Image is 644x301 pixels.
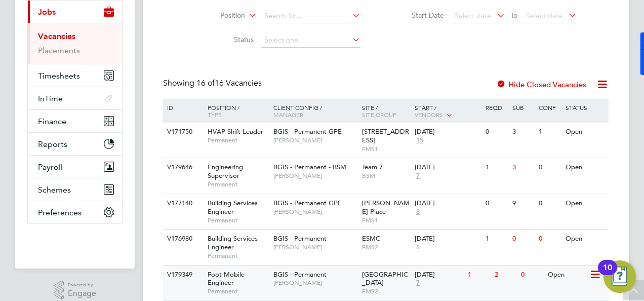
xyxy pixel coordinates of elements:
span: Engineering Supervisor [208,163,243,180]
div: 0 [510,230,536,248]
span: 7 [415,172,421,180]
div: 3 [510,123,536,141]
div: Showing [163,78,264,89]
span: FMS2 [362,243,410,251]
span: Building Services Engineer [208,199,258,216]
button: Reports [28,133,122,155]
div: [DATE] [415,199,480,208]
span: BGIS - Permanent GPE [273,127,342,136]
div: [DATE] [415,163,480,172]
span: Type [208,110,222,119]
div: 0 [518,266,545,284]
div: 0 [536,158,562,177]
span: Jobs [38,7,56,17]
span: BGIS - Permanent - BSM [273,163,346,171]
span: Permanent [208,136,268,144]
a: Go to home page [27,234,123,250]
div: Jobs [28,23,122,64]
span: Permanent [208,287,268,295]
span: Preferences [38,208,82,217]
div: ID [165,99,200,116]
span: FMS1 [362,216,410,224]
span: 8 [415,208,421,216]
img: fastbook-logo-retina.png [28,234,123,250]
label: Status [195,35,254,44]
button: Finance [28,110,122,132]
div: 9 [510,194,536,213]
span: Select date [526,11,562,20]
span: To [507,9,520,22]
div: Open [563,230,607,248]
span: Finance [38,117,66,126]
span: BSM [362,172,410,180]
span: Timesheets [38,71,80,81]
span: Vendors [415,110,443,119]
span: Permanent [208,216,268,224]
span: [STREET_ADDRESS] [362,127,409,144]
label: Position [187,11,245,21]
span: Engage [68,289,96,298]
button: InTime [28,87,122,109]
div: V179646 [165,158,200,177]
span: ESMC [362,234,380,243]
span: FMS2 [362,287,410,295]
span: Schemes [38,185,71,195]
div: [DATE] [415,271,463,279]
span: 15 [415,136,425,145]
div: Client Config / [271,99,359,123]
div: 1 [465,266,492,284]
div: Open [563,194,607,213]
span: [PERSON_NAME] [273,243,357,251]
div: 0 [536,194,562,213]
label: Start Date [386,11,444,20]
button: Timesheets [28,64,122,87]
span: HVAP Shift Leader [208,127,263,136]
div: Site / [359,99,413,123]
span: [GEOGRAPHIC_DATA] [362,270,408,287]
span: FMS1 [362,145,410,153]
div: Reqd [483,99,509,116]
div: 3 [510,158,536,177]
div: 2 [492,266,518,284]
div: V179349 [165,266,200,284]
label: Hide Closed Vacancies [496,80,586,89]
button: Preferences [28,201,122,223]
div: [DATE] [415,128,480,136]
span: Team 7 [362,163,383,171]
div: Start / [412,99,483,124]
input: Search for... [261,9,360,23]
a: Powered byEngage [54,281,97,300]
span: Foot Mobile Engineer [208,270,245,287]
button: Schemes [28,178,122,201]
div: 0 [483,123,509,141]
div: Open [545,266,589,284]
div: Conf [536,99,562,116]
span: InTime [38,94,63,103]
div: 0 [483,194,509,213]
div: Open [563,158,607,177]
span: Site Group [362,110,396,119]
div: V177140 [165,194,200,213]
div: 0 [536,230,562,248]
span: 7 [415,279,421,287]
span: 16 Vacancies [196,78,262,88]
span: Permanent [208,252,268,260]
span: Powered by [68,281,96,289]
span: BGIS - Permanent GPE [273,199,342,207]
span: [PERSON_NAME] [273,172,357,180]
button: Open Resource Center, 10 new notifications [603,260,636,293]
span: Payroll [38,162,63,172]
div: Position / [200,99,271,123]
span: [PERSON_NAME] Place [362,199,410,216]
span: Manager [273,110,303,119]
div: [DATE] [415,235,480,243]
span: [PERSON_NAME] [273,136,357,144]
div: 1 [536,123,562,141]
button: Jobs [28,1,122,23]
span: 16 of [196,78,215,88]
div: Sub [510,99,536,116]
span: 8 [415,243,421,252]
a: Vacancies [38,31,75,41]
span: [PERSON_NAME] [273,208,357,216]
input: Select one [261,33,360,48]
